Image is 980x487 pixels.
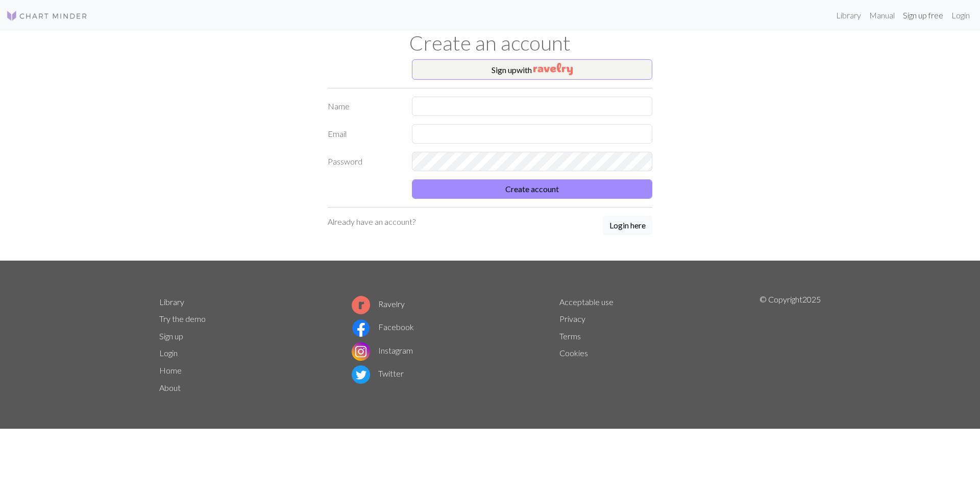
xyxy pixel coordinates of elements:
img: Logo [6,10,88,22]
p: © Copyright 2025 [759,293,821,397]
a: Privacy [559,314,585,323]
button: Login here [603,216,652,235]
img: Ravelry logo [352,296,370,314]
img: Ravelry [533,63,573,75]
a: Instagram [352,345,413,355]
label: Name [322,97,406,116]
a: Terms [559,331,581,341]
img: Instagram logo [352,342,370,361]
button: Create account [412,179,652,199]
a: Login [947,5,974,26]
a: Login here [603,216,652,236]
button: Sign upwith [412,59,652,80]
a: Library [159,297,184,307]
img: Facebook logo [352,319,370,337]
img: Twitter logo [352,365,370,384]
a: Manual [865,5,899,26]
p: Already have an account? [328,216,415,228]
a: About [159,383,181,392]
h1: Create an account [153,31,827,55]
a: Acceptable use [559,297,614,307]
a: Ravelry [352,299,405,309]
label: Email [322,124,406,144]
a: Home [159,365,182,375]
a: Sign up [159,331,183,341]
label: Password [322,152,406,171]
a: Facebook [352,322,414,332]
a: Cookies [559,348,588,358]
a: Login [159,348,178,358]
a: Twitter [352,368,404,378]
a: Try the demo [159,314,206,323]
a: Library [832,5,865,26]
a: Sign up free [899,5,947,26]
